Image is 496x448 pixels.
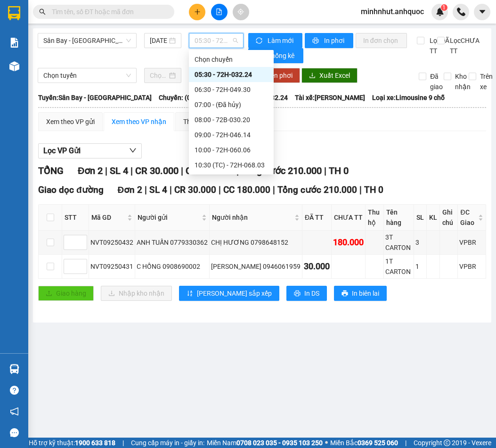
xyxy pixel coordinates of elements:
[426,71,447,92] span: Đã giao
[460,207,476,228] span: ĐC Giao
[426,35,451,56] span: Lọc ĐÃ TT
[353,6,431,17] span: minhnhut.anhquoc
[130,165,133,176] span: |
[248,68,300,83] button: Chuyển phơi
[90,65,166,78] div: 0798648152
[170,184,172,195] span: |
[427,205,440,231] th: KL
[211,237,301,248] div: CHỊ HƯƠNG 0798648152
[9,61,19,71] img: warehouse-icon
[197,288,272,299] span: [PERSON_NAME] sắp xếp
[366,205,384,231] th: Thu hộ
[149,184,167,195] span: SL 4
[233,4,249,20] button: aim
[90,8,166,42] div: VP 36 [PERSON_NAME] - Bà Rịa
[39,8,46,15] span: search
[189,52,274,67] div: Chọn chuyến
[195,115,268,125] div: 08:00 - 72B-030.20
[122,438,124,448] span: |
[414,205,427,231] th: SL
[385,256,412,277] div: 1T CARTON
[324,165,326,176] span: |
[295,92,365,103] span: Tài xế: [PERSON_NAME]
[216,8,222,15] span: file-add
[8,42,83,53] div: [PERSON_NAME]
[145,184,147,195] span: |
[352,288,379,299] span: In biên lai
[89,255,135,279] td: NVT09250431
[304,260,330,273] div: 30.000
[436,8,444,16] img: icon-new-feature
[75,439,115,447] strong: 1900 633 818
[415,261,425,272] div: 1
[101,286,172,301] button: downloadNhập kho nhận
[273,184,275,195] span: |
[8,53,83,66] div: 0779330362
[457,8,465,16] img: phone-icon
[325,441,328,445] span: ⚪️
[195,33,238,48] span: 05:30 - 72H-032.24
[9,38,19,48] img: solution-icon
[312,37,320,45] span: printer
[10,386,19,395] span: question-circle
[359,184,362,195] span: |
[211,4,228,20] button: file-add
[294,290,301,298] span: printer
[189,4,205,20] button: plus
[195,69,268,80] div: 05:30 - 72H-032.24
[38,165,64,176] span: TỔNG
[330,438,398,448] span: Miền Bắc
[8,8,83,42] div: VP 184 [PERSON_NAME] - HCM
[186,165,234,176] span: CC 180.000
[138,212,200,223] span: Người gửi
[219,184,221,195] span: |
[385,232,412,253] div: 3T CARTON
[8,9,23,19] span: Gửi:
[248,33,302,48] button: syncLàm mới
[309,72,316,80] span: download
[342,290,348,298] span: printer
[43,145,81,157] span: Lọc VP Gửi
[256,37,264,45] span: sync
[112,116,166,127] div: Xem theo VP nhận
[223,184,270,195] span: CC 180.000
[195,100,268,110] div: 07:00 - (Đã hủy)
[118,184,143,195] span: Đơn 2
[150,70,167,81] input: Chọn ngày
[181,165,183,176] span: |
[110,165,128,176] span: SL 4
[364,184,383,195] span: TH 0
[43,68,131,83] span: Chọn tuyến
[415,237,425,248] div: 3
[105,165,107,176] span: |
[332,205,366,231] th: CHƯA TT
[329,165,349,176] span: TH 0
[159,92,228,103] span: Chuyến: (05:30 [DATE])
[137,261,208,272] div: C HỒNG 0908690002
[268,50,296,61] span: Thống kê
[451,71,474,92] span: Kho nhận
[384,205,414,231] th: Tên hàng
[324,35,346,46] span: In phơi
[90,9,113,19] span: Nhận:
[301,68,358,83] button: downloadXuất Excel
[38,94,152,101] b: Tuyến: Sân Bay - [GEOGRAPHIC_DATA]
[446,35,481,56] span: Lọc CHƯA TT
[212,212,293,223] span: Người nhận
[29,438,115,448] span: Hỗ trợ kỹ thuật:
[441,4,447,11] sup: 1
[43,33,131,48] span: Sân Bay - Vũng Tàu
[372,92,445,103] span: Loại xe: Limousine 9 chỗ
[90,42,166,65] div: CHỊ [PERSON_NAME]
[9,364,19,374] img: warehouse-icon
[38,286,94,301] button: uploadGiao hàng
[236,439,323,447] strong: 0708 023 035 - 0935 103 250
[358,439,398,447] strong: 0369 525 060
[405,438,407,448] span: |
[62,205,89,231] th: STT
[237,8,244,15] span: aim
[248,48,303,63] button: bar-chartThống kê
[444,440,450,446] span: copyright
[334,286,387,301] button: printerIn biên lai
[52,7,163,17] input: Tìm tên, số ĐT hoặc mã đơn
